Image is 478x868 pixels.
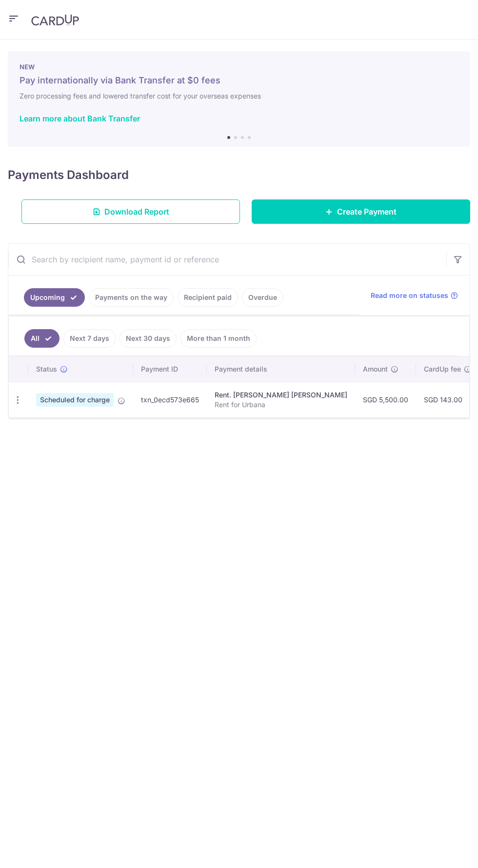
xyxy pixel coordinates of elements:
a: All [24,329,60,348]
div: Rent. [PERSON_NAME] [PERSON_NAME] [215,390,347,400]
p: Rent for Urbana [215,400,347,410]
a: Overdue [242,288,283,307]
a: Read more on statuses [371,291,458,300]
span: Status [36,364,57,374]
h4: Payments Dashboard [8,166,129,184]
a: Learn more about Bank Transfer [20,114,140,123]
span: Create Payment [337,206,397,217]
a: Next 30 days [119,329,177,348]
td: txn_0ecd573e665 [133,382,207,417]
a: Upcoming [24,288,85,307]
a: Payments on the way [89,288,174,307]
a: Download Report [21,199,240,224]
a: Create Payment [252,199,470,224]
span: Scheduled for charge [36,393,114,407]
h5: Pay internationally via Bank Transfer at $0 fees [20,75,458,86]
th: Payment ID [133,356,207,382]
a: Next 7 days [63,329,116,348]
p: NEW [20,63,458,71]
img: CardUp [31,14,79,26]
td: SGD 5,500.00 [355,382,416,417]
a: Recipient paid [178,288,238,307]
a: More than 1 month [180,329,257,348]
input: Search by recipient name, payment id or reference [8,244,446,275]
th: Payment details [207,356,355,382]
span: Read more on statuses [371,291,448,300]
span: CardUp fee [424,364,461,374]
span: Download Report [104,206,169,217]
span: Amount [363,364,388,374]
h6: Zero processing fees and lowered transfer cost for your overseas expenses [20,90,458,102]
